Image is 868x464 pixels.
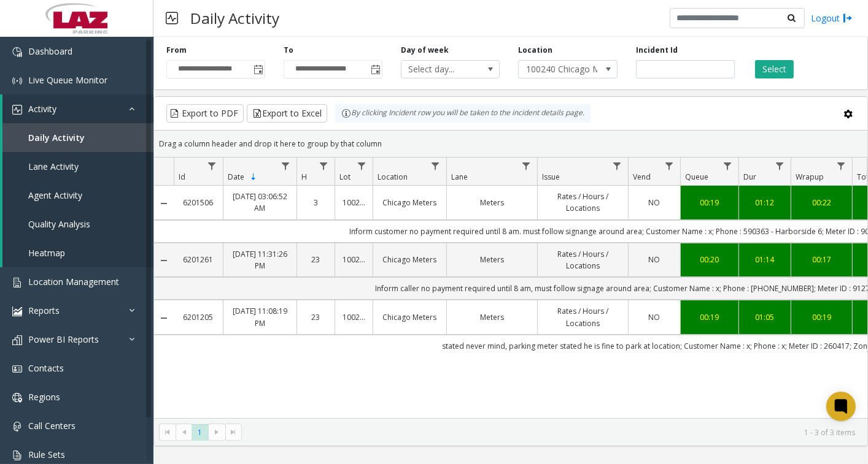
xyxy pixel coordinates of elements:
[381,254,439,265] a: Chicago Meters
[231,248,289,272] a: [DATE] 11:31:26 PM
[12,364,22,374] img: 'icon'
[12,393,22,403] img: 'icon'
[454,311,530,323] a: Meters
[304,197,327,208] a: 3
[518,158,535,174] a: Lane Filter Menu
[451,172,468,182] span: Lane
[799,311,845,323] a: 00:19
[688,311,731,323] a: 00:19
[12,306,22,316] img: 'icon'
[179,172,185,182] span: Id
[833,158,850,174] a: Wrapup Filter Menu
[154,313,174,323] a: Collapse Details
[28,362,64,374] span: Contacts
[251,61,265,78] span: Toggle popup
[181,197,215,208] a: 6201506
[12,47,22,57] img: 'icon'
[518,45,552,56] label: Location
[2,238,153,267] a: Heatmap
[649,254,661,265] span: NO
[799,197,845,208] a: 00:22
[166,104,244,123] button: Export to PDF
[636,311,673,323] a: NO
[28,449,65,460] span: Rule Sets
[796,172,824,182] span: Wrapup
[304,311,327,323] a: 23
[609,158,626,174] a: Issue Filter Menu
[2,123,153,152] a: Daily Activity
[28,45,72,57] span: Dashboard
[545,305,621,329] a: Rates / Hours / Locations
[545,248,621,272] a: Rates / Hours / Locations
[154,158,867,418] div: Data table
[2,94,153,123] a: Activity
[28,276,119,287] span: Location Management
[12,451,22,460] img: 'icon'
[28,74,107,86] span: Live Queue Monitor
[542,172,560,182] span: Issue
[341,108,351,118] img: infoIcon.svg
[649,197,661,208] span: NO
[12,278,22,287] img: 'icon'
[28,218,90,230] span: Quality Analysis
[343,254,365,265] a: 100240
[28,333,99,345] span: Power BI Reports
[28,189,82,201] span: Agent Activity
[401,45,449,56] label: Day of week
[28,247,65,259] span: Heatmap
[335,104,591,123] div: By clicking Incident row you will be taken to the incident details page.
[688,254,731,265] a: 00:20
[746,197,783,208] a: 01:12
[636,197,673,208] a: NO
[154,133,867,154] div: Drag a column header and drop it here to group by that column
[204,158,220,174] a: Id Filter Menu
[2,152,153,181] a: Lane Activity
[231,191,289,214] a: [DATE] 03:06:52 AM
[772,158,788,174] a: Dur Filter Menu
[378,172,408,182] span: Location
[685,172,708,182] span: Queue
[633,172,651,182] span: Vend
[28,391,60,403] span: Regions
[755,60,794,78] button: Select
[381,197,439,208] a: Chicago Meters
[636,254,673,265] a: NO
[28,420,76,432] span: Call Centers
[228,172,244,182] span: Date
[304,254,327,265] a: 23
[249,172,258,182] span: Sortable
[316,158,332,174] a: H Filter Menu
[743,172,756,182] span: Dur
[811,12,853,25] a: Logout
[28,132,85,143] span: Daily Activity
[545,191,621,214] a: Rates / Hours / Locations
[28,305,60,316] span: Reports
[154,256,174,265] a: Collapse Details
[12,76,22,86] img: 'icon'
[649,312,661,322] span: NO
[368,61,382,78] span: Toggle popup
[12,105,22,115] img: 'icon'
[2,210,153,238] a: Quality Analysis
[746,254,783,265] a: 01:14
[688,197,731,208] a: 00:19
[427,158,444,174] a: Location Filter Menu
[249,427,855,438] kendo-pager-info: 1 - 3 of 3 items
[192,424,208,441] span: Page 1
[154,199,174,208] a: Collapse Details
[746,311,783,323] div: 01:05
[231,305,289,329] a: [DATE] 11:08:19 PM
[636,45,678,56] label: Incident Id
[184,3,285,33] h3: Daily Activity
[661,158,678,174] a: Vend Filter Menu
[843,12,853,25] img: logout
[354,158,370,174] a: Lot Filter Menu
[799,254,845,265] a: 00:17
[519,61,597,78] span: 100240 Chicago Meters
[247,104,327,123] button: Export to Excel
[12,335,22,345] img: 'icon'
[401,61,479,78] span: Select day...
